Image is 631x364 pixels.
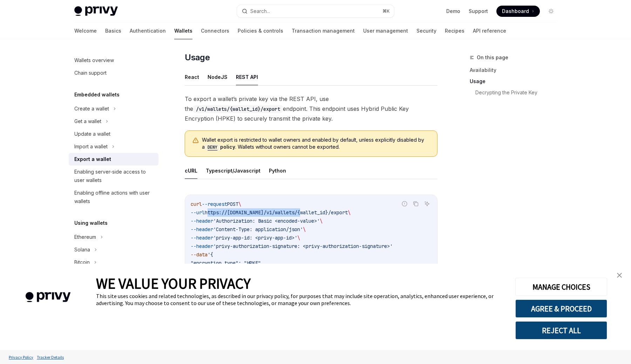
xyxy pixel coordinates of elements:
span: 'privy-authorization-signature: <privy-authorization-signature>' [213,243,393,249]
div: Bitcoin [74,258,90,267]
span: --url [191,209,205,216]
h5: Using wallets [74,219,108,227]
button: Search...⌘K [237,5,394,18]
div: This site uses cookies and related technologies, as described in our privacy policy, for purposes... [96,292,505,306]
span: https://[DOMAIN_NAME]/v1/wallets/{wallet_id}/export [205,209,348,216]
div: Search... [250,7,270,15]
img: close banner [617,273,622,278]
a: Security [416,22,436,39]
div: Import a wallet [74,142,108,151]
span: \ [348,209,351,216]
span: \ [238,201,241,207]
div: Wallets overview [74,56,114,65]
span: --header [191,218,213,224]
button: Copy the contents from the code block [411,199,420,208]
span: \ [320,218,323,224]
a: Decrypting the Private Key [475,87,562,98]
span: "encryption_type": "HPKE", [191,260,264,266]
span: ⌘ K [382,8,390,14]
span: 'Content-Type: application/json' [213,226,303,232]
button: React [185,69,199,85]
a: Basics [105,22,121,39]
div: Enabling server-side access to user wallets [74,168,154,184]
a: Chain support [69,67,158,79]
a: API reference [473,22,506,39]
button: REST API [236,69,258,85]
button: Typescript/Javascript [206,162,260,179]
button: Report incorrect code [400,199,409,208]
a: DENYpolicy [205,144,235,150]
span: Wallet export is restricted to wallet owners and enabled by default, unless explicitly disabled b... [202,136,430,151]
a: User management [363,22,408,39]
a: Policies & controls [238,22,283,39]
div: Export a wallet [74,155,111,163]
button: NodeJS [208,69,228,85]
span: On this page [477,53,508,62]
a: Usage [470,76,562,87]
span: 'privy-app-id: <privy-app-id>' [213,235,297,241]
a: Recipes [445,22,464,39]
a: Demo [446,8,460,15]
div: Chain support [74,69,107,77]
span: \ [297,235,300,241]
a: Tracker Details [35,351,66,363]
span: 'Authorization: Basic <encoded-value>' [213,218,320,224]
a: Enabling offline actions with user wallets [69,187,158,208]
span: '{ [208,251,213,258]
span: --data [191,251,208,258]
button: Ask AI [422,199,432,208]
span: --header [191,226,213,232]
a: Authentication [130,22,166,39]
a: Update a wallet [69,128,158,140]
a: Welcome [74,22,97,39]
span: Usage [185,52,210,63]
div: Update a wallet [74,130,110,138]
code: /v1/wallets/{wallet_id}/export [193,105,283,113]
button: Toggle dark mode [545,6,557,17]
a: Export a wallet [69,153,158,166]
div: Get a wallet [74,117,101,126]
a: Wallets overview [69,54,158,67]
button: REJECT ALL [515,321,607,339]
h5: Embedded wallets [74,90,120,99]
button: MANAGE CHOICES [515,278,607,296]
span: --header [191,235,213,241]
button: cURL [185,162,197,179]
a: Connectors [201,22,229,39]
svg: Warning [192,137,199,144]
div: Solana [74,245,90,254]
span: --request [202,201,227,207]
img: light logo [74,6,118,16]
a: Transaction management [292,22,355,39]
button: Python [269,162,286,179]
span: \ [303,226,306,232]
a: Wallets [174,22,192,39]
a: Dashboard [496,6,540,17]
a: Support [469,8,488,15]
a: Availability [470,65,562,76]
code: DENY [205,144,220,151]
span: WE VALUE YOUR PRIVACY [96,274,251,292]
img: company logo [11,282,86,312]
a: Enabling server-side access to user wallets [69,166,158,187]
a: Privacy Policy [7,351,35,363]
span: --header [191,243,213,249]
span: curl [191,201,202,207]
span: POST [227,201,238,207]
span: Dashboard [502,8,529,15]
button: AGREE & PROCEED [515,299,607,318]
div: Enabling offline actions with user wallets [74,189,154,205]
a: close banner [612,268,626,282]
div: Create a wallet [74,105,109,113]
span: To export a wallet’s private key via the REST API, use the endpoint. This endpoint uses Hybrid Pu... [185,94,437,123]
div: Ethereum [74,233,96,241]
